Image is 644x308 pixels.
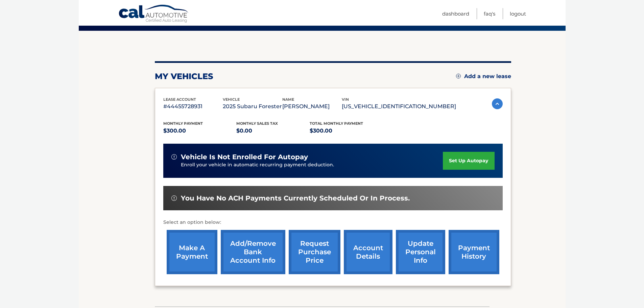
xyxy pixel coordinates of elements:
[181,194,410,203] span: You have no ACH payments currently scheduled or in process.
[396,230,445,274] a: update personal info
[163,102,223,111] p: #44455728931
[282,102,342,111] p: [PERSON_NAME]
[171,195,177,201] img: alert-white.svg
[310,121,363,126] span: Total Monthly Payment
[223,102,282,111] p: 2025 Subaru Forester
[510,8,526,19] a: Logout
[342,97,349,102] span: vin
[449,230,499,274] a: payment history
[181,161,443,169] p: Enroll your vehicle in automatic recurring payment deduction.
[236,121,278,126] span: Monthly sales Tax
[163,126,237,136] p: $300.00
[223,97,240,102] span: vehicle
[171,154,177,160] img: alert-white.svg
[443,152,494,170] a: set up autopay
[163,97,196,102] span: lease account
[155,71,213,81] h2: my vehicles
[456,74,461,78] img: add.svg
[282,97,294,102] span: name
[484,8,495,19] a: FAQ's
[344,230,392,274] a: account details
[221,230,285,274] a: Add/Remove bank account info
[167,230,217,274] a: make a payment
[289,230,340,274] a: request purchase price
[442,8,469,19] a: Dashboard
[163,218,503,227] p: Select an option below:
[342,102,456,111] p: [US_VEHICLE_IDENTIFICATION_NUMBER]
[236,126,310,136] p: $0.00
[163,121,203,126] span: Monthly Payment
[310,126,383,136] p: $300.00
[118,4,189,24] a: Cal Automotive
[456,73,511,80] a: Add a new lease
[492,98,503,109] img: accordion-active.svg
[181,153,308,161] span: vehicle is not enrolled for autopay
